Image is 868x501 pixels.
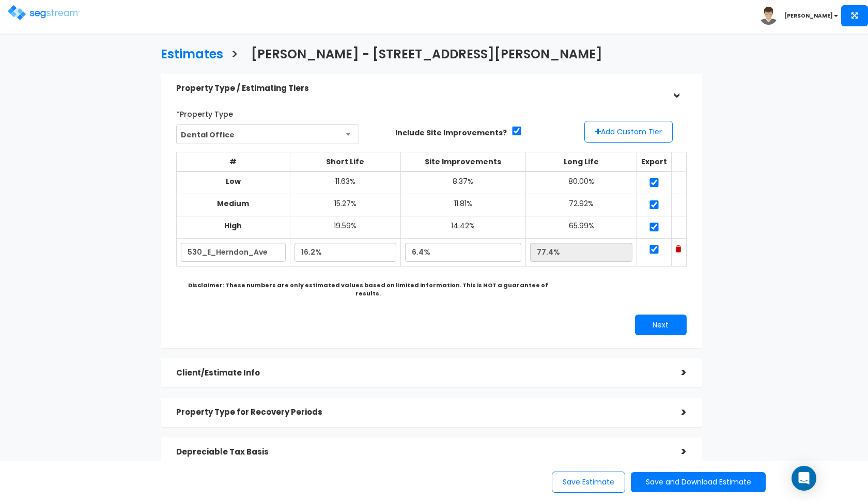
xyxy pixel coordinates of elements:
[631,472,766,492] button: Save and Download Estimate
[176,408,666,417] h5: Property Type for Recovery Periods
[792,466,816,491] div: Open Intercom Messenger
[666,404,687,420] div: >
[666,365,687,381] div: >
[176,105,233,119] label: *Property Type
[224,221,242,231] b: High
[251,48,602,64] h3: [PERSON_NAME] - [STREET_ADDRESS][PERSON_NAME]
[400,194,525,216] td: 11.81%
[217,198,249,209] b: Medium
[525,194,637,216] td: 72.92%
[290,152,400,172] th: Short Life
[400,152,525,172] th: Site Improvements
[176,84,666,93] h5: Property Type / Estimating Tiers
[676,245,681,253] img: Trash Icon
[666,444,687,460] div: >
[400,171,525,194] td: 8.37%
[226,176,241,186] b: Low
[176,448,666,457] h5: Depreciable Tax Basis
[290,171,400,194] td: 11.63%
[635,315,687,335] button: Next
[188,281,548,298] b: Disclaimer: These numbers are only estimated values based on limited information. This is NOT a g...
[243,37,602,69] a: [PERSON_NAME] - [STREET_ADDRESS][PERSON_NAME]
[552,472,625,493] button: Save Estimate
[395,128,507,138] label: Include Site Improvements?
[8,5,80,20] img: logo.png
[525,171,637,194] td: 80.00%
[176,152,290,172] th: #
[668,78,684,99] div: >
[784,12,833,20] b: [PERSON_NAME]
[161,48,223,64] h3: Estimates
[176,124,360,144] span: Dental Office
[290,194,400,216] td: 15.27%
[525,216,637,239] td: 65.99%
[177,125,359,145] span: Dental Office
[153,37,223,69] a: Estimates
[637,152,672,172] th: Export
[290,216,400,239] td: 19.59%
[584,121,673,143] button: Add Custom Tier
[176,369,666,378] h5: Client/Estimate Info
[760,7,778,25] img: avatar.png
[525,152,637,172] th: Long Life
[231,48,238,64] h3: >
[400,216,525,239] td: 14.42%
